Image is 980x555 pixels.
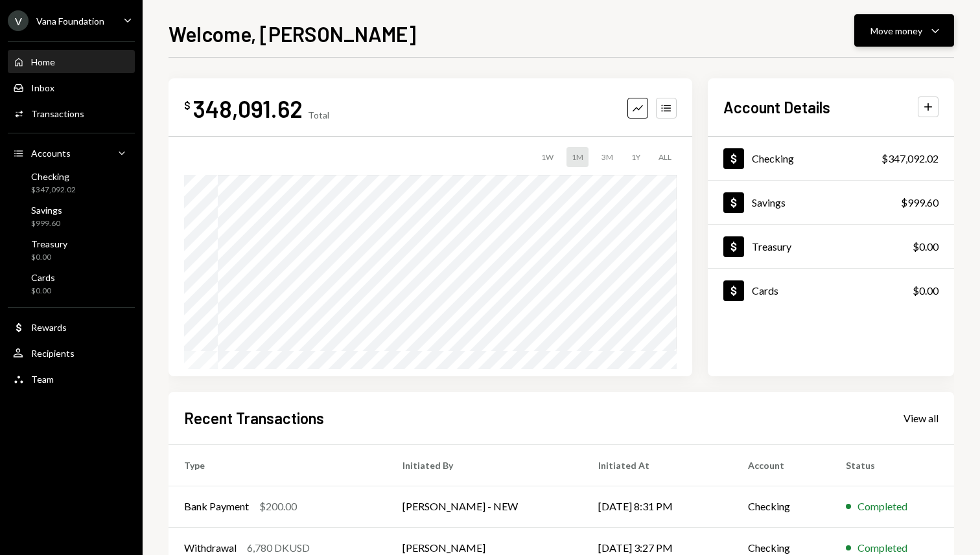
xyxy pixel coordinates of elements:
[193,94,303,123] div: 348,091.62
[31,272,55,283] div: Cards
[913,239,939,255] div: $0.00
[723,96,830,118] h2: Account Details
[31,205,62,216] div: Savings
[566,147,589,167] div: 1M
[626,147,646,167] div: 1Y
[31,252,67,263] div: $0.00
[857,499,907,514] div: Completed
[752,152,794,164] div: Checking
[881,151,939,166] div: $347,092.02
[31,82,54,93] div: Inbox
[913,283,939,299] div: $0.00
[752,240,791,253] div: Treasury
[31,56,55,67] div: Home
[752,284,778,297] div: Cards
[8,10,29,31] div: V
[830,444,954,486] th: Status
[870,24,922,38] div: Move money
[31,148,71,159] div: Accounts
[31,348,75,359] div: Recipients
[708,137,954,180] a: Checking$347,092.02
[31,286,55,297] div: $0.00
[904,412,939,425] div: View all
[536,147,559,167] div: 1W
[387,486,583,527] td: [PERSON_NAME] - NEW
[184,499,249,514] div: Bank Payment
[752,196,786,209] div: Savings
[8,367,135,391] a: Team
[904,411,939,425] a: View all
[8,234,135,266] a: Treasury$0.00
[259,499,297,514] div: $200.00
[387,444,583,486] th: Initiated By
[8,167,135,198] a: Checking$347,092.02
[31,374,54,385] div: Team
[8,76,135,99] a: Inbox
[169,444,387,486] th: Type
[8,50,135,73] a: Home
[31,322,67,333] div: Rewards
[31,185,76,196] div: $347,092.02
[708,225,954,268] a: Treasury$0.00
[308,109,329,120] div: Total
[184,407,324,429] h2: Recent Transactions
[8,315,135,339] a: Rewards
[31,108,84,119] div: Transactions
[854,14,954,47] button: Move money
[8,201,135,232] a: Savings$999.60
[8,341,135,365] a: Recipients
[708,269,954,312] a: Cards$0.00
[708,181,954,224] a: Savings$999.60
[732,486,830,527] td: Checking
[8,268,135,299] a: Cards$0.00
[583,444,732,486] th: Initiated At
[36,16,104,27] div: Vana Foundation
[8,102,135,125] a: Transactions
[732,444,830,486] th: Account
[31,238,67,249] div: Treasury
[31,171,76,182] div: Checking
[596,147,618,167] div: 3M
[184,99,191,112] div: $
[31,218,62,229] div: $999.60
[901,195,939,210] div: $999.60
[583,486,732,527] td: [DATE] 8:31 PM
[653,147,677,167] div: ALL
[169,21,416,47] h1: Welcome, [PERSON_NAME]
[8,141,135,164] a: Accounts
